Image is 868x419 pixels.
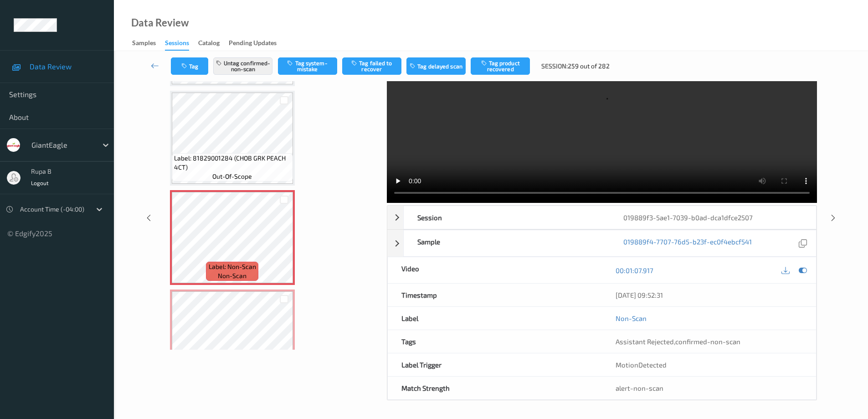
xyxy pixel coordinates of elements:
div: Label Trigger [388,353,602,376]
a: Pending Updates [229,37,286,50]
div: Sample019889f4-7707-76d5-b23f-ec0f4ebcf541 [387,230,817,257]
span: confirmed-non-scan [675,337,740,346]
button: Untag confirmed-non-scan [213,57,272,75]
a: 00:01:07.917 [616,266,653,275]
span: Assistant Rejected [616,337,674,346]
div: Timestamp [388,284,602,306]
a: Sessions [165,37,198,51]
div: Catalog [198,38,220,50]
div: MotionDetected [602,353,816,376]
div: Video [388,257,602,283]
div: Pending Updates [229,38,277,50]
button: Tag failed to recover [342,57,401,75]
span: non-scan [218,271,247,280]
button: Tag system-mistake [278,57,337,75]
span: out-of-scope [212,172,252,181]
span: Session: [541,62,568,71]
div: Data Review [131,18,189,27]
a: Non-Scan [616,314,647,323]
div: alert-non-scan [616,383,802,393]
span: Label: 81829001284 (CHOB GRK PEACH 4CT) [174,154,291,172]
div: 019889f3-5ae1-7039-b0ad-dca1dfce2507 [610,206,816,229]
button: Tag delayed scan [406,57,466,75]
div: Samples [132,38,156,50]
div: [DATE] 09:52:31 [616,290,802,300]
span: 259 out of 282 [568,62,610,71]
span: Label: Non-Scan [209,262,256,271]
div: Match Strength [388,377,602,399]
div: Label [388,307,602,330]
div: Sample [404,230,610,256]
div: Sessions [165,38,189,51]
div: Session [404,206,610,229]
button: Tag [171,57,208,75]
a: Catalog [198,37,229,50]
div: Tags [388,330,602,353]
a: Samples [132,37,165,50]
div: Session019889f3-5ae1-7039-b0ad-dca1dfce2507 [387,206,817,229]
span: , [616,337,740,346]
button: Tag product recovered [471,57,530,75]
a: 019889f4-7707-76d5-b23f-ec0f4ebcf541 [623,237,752,249]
